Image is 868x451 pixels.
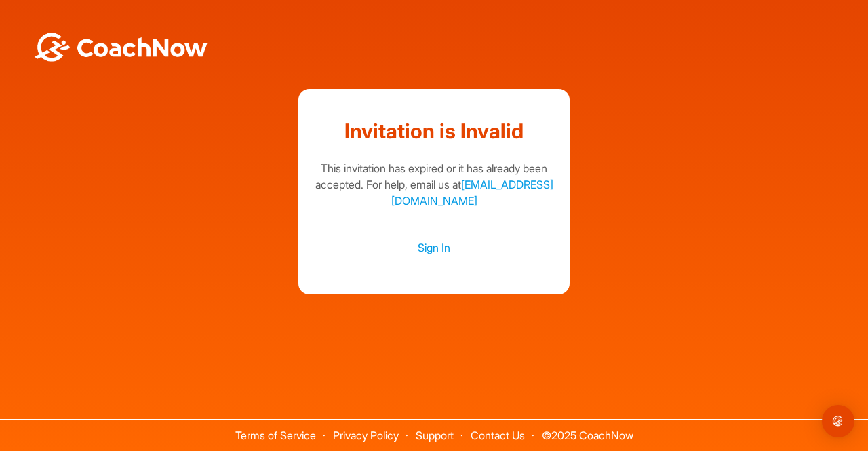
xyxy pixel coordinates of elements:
[822,405,854,437] div: Open Intercom Messenger
[333,429,399,442] a: Privacy Policy
[471,429,525,442] a: Contact Us
[535,420,640,441] span: © 2025 CoachNow
[391,178,553,208] a: [EMAIL_ADDRESS][DOMAIN_NAME]
[235,429,316,442] a: Terms of Service
[312,116,556,146] h1: Invitation is Invalid
[33,33,209,62] img: BwLJSsUCoWCh5upNqxVrqldRgqLPVwmV24tXu5FoVAoFEpwwqQ3VIfuoInZCoVCoTD4vwADAC3ZFMkVEQFDAAAAAElFTkSuQmCC
[416,429,454,442] a: Support
[312,239,556,256] a: Sign In
[312,160,556,209] div: This invitation has expired or it has already been accepted. For help, email us at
